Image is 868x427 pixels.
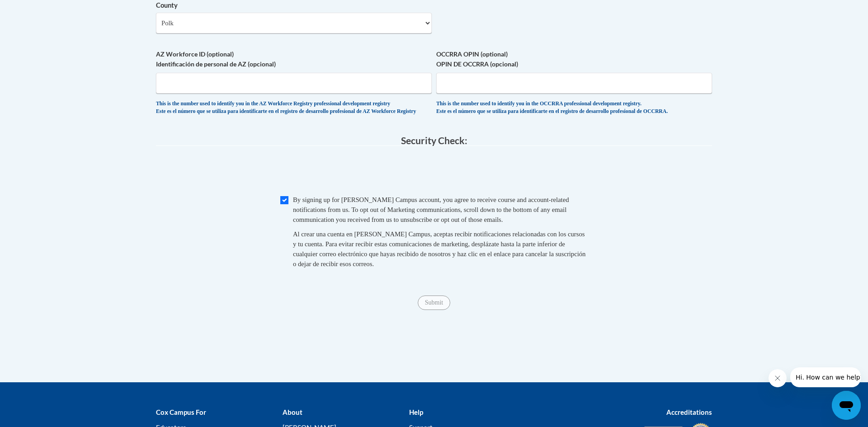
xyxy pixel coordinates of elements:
[365,155,503,190] iframe: reCAPTCHA
[832,391,861,420] iframe: Button to launch messaging window
[156,49,432,69] label: AZ Workforce ID (optional) Identificación de personal de AZ (opcional)
[293,230,585,267] span: Al crear una cuenta en [PERSON_NAME] Campus, aceptas recibir notificaciones relacionadas con los ...
[418,296,450,310] input: Submit
[401,135,467,146] span: Security Check:
[409,408,423,416] b: Help
[283,408,302,416] b: About
[790,367,861,387] iframe: Message from company
[156,0,432,10] label: County
[156,408,206,416] b: Cox Campus For
[5,6,73,14] span: Hi. How can we help?
[436,49,712,69] label: OCCRRA OPIN (optional) OPIN DE OCCRRA (opcional)
[293,196,569,223] span: By signing up for [PERSON_NAME] Campus account, you agree to receive course and account-related n...
[156,100,432,115] div: This is the number used to identify you in the AZ Workforce Registry professional development reg...
[769,369,787,387] iframe: Close message
[436,100,712,115] div: This is the number used to identify you in the OCCRRA professional development registry. Este es ...
[666,408,712,416] b: Accreditations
